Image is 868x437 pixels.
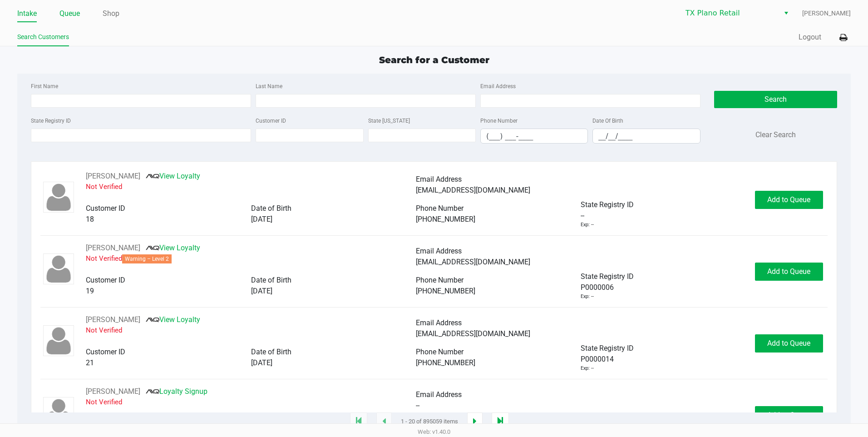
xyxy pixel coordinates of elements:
a: View Loyalty [146,172,200,180]
div: Exp: -- [581,293,594,301]
a: Shop [103,7,119,20]
a: Search Customers [17,31,69,43]
span: Phone Number [416,348,464,356]
a: View Loyalty [146,315,200,324]
label: Last Name [256,82,282,90]
span: -- [416,401,419,410]
span: Email Address [416,318,462,327]
label: Date Of Birth [592,117,623,125]
button: Select [779,5,793,21]
button: See customer info [86,314,140,325]
span: [DATE] [251,215,272,223]
p: Not Verified [86,325,416,336]
span: Customer ID [86,204,125,213]
label: Email Address [480,82,516,90]
button: Add to Queue [755,406,823,424]
a: Queue [59,7,80,20]
a: Loyalty Signup [146,387,207,396]
kendo-maskedtextbox: Format: MM/DD/YYYY [592,129,700,144]
app-submit-button: Move to last page [492,412,509,431]
span: Web: v1.40.0 [418,428,450,435]
button: Clear Search [755,129,796,140]
button: Logout [799,32,821,43]
app-submit-button: Next [467,412,483,431]
span: Warning – Level 2 [122,254,172,263]
span: [PHONE_NUMBER] [416,287,475,295]
label: Customer ID [256,117,286,125]
button: Add to Queue [755,191,823,209]
span: Add to Queue [767,339,810,348]
div: Exp: -- [581,365,594,372]
span: 18 [86,215,94,223]
span: [EMAIL_ADDRESS][DOMAIN_NAME] [416,329,530,338]
span: [DATE] [251,287,272,295]
span: Date of Birth [251,348,291,356]
app-submit-button: Previous [376,412,392,431]
span: Customer ID [86,276,125,284]
input: Format: MM/DD/YYYY [593,129,700,143]
span: P0000014 [581,354,614,365]
span: Email Address [416,390,462,399]
span: Add to Queue [767,267,810,276]
button: Search [714,91,837,108]
span: TX Plano Retail [686,8,774,19]
span: Search for a Customer [379,55,489,65]
span: Date of Birth [251,204,291,213]
p: Not Verified [86,182,416,192]
button: See customer info [86,171,140,182]
span: 1 - 20 of 895059 items [401,417,458,426]
button: See customer info [86,243,140,253]
label: State [US_STATE] [368,117,410,125]
span: [PERSON_NAME] [802,9,851,18]
span: Add to Queue [767,411,810,419]
span: Customer ID [86,348,125,356]
span: [DATE] [251,358,272,367]
a: Intake [17,7,37,20]
kendo-maskedtextbox: Format: (999) 999-9999 [480,129,588,144]
a: View Loyalty [146,243,200,252]
span: Date of Birth [251,276,291,284]
span: Email Address [416,175,462,184]
span: [EMAIL_ADDRESS][DOMAIN_NAME] [416,258,530,266]
span: State Registry ID [581,272,634,281]
span: State Registry ID [581,344,634,353]
span: [PHONE_NUMBER] [416,215,475,223]
button: Add to Queue [755,263,823,281]
input: Format: (999) 999-9999 [481,129,587,143]
app-submit-button: Move to first page [350,412,367,431]
span: Email Address [416,247,462,255]
span: State Registry ID [581,200,634,209]
span: [PHONE_NUMBER] [416,358,475,367]
div: Exp: -- [581,221,594,229]
span: Phone Number [416,276,464,284]
p: Not Verified [86,253,416,264]
label: First Name [31,82,58,90]
span: P0000006 [581,282,614,293]
label: State Registry ID [31,117,71,125]
button: Add to Queue [755,334,823,353]
span: Phone Number [416,204,464,213]
span: Add to Queue [767,195,810,204]
span: -- [581,210,584,221]
span: 21 [86,358,94,367]
span: [EMAIL_ADDRESS][DOMAIN_NAME] [416,186,530,194]
p: Not Verified [86,397,416,407]
label: Phone Number [480,117,518,125]
button: See customer info [86,386,140,397]
span: 19 [86,287,94,295]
